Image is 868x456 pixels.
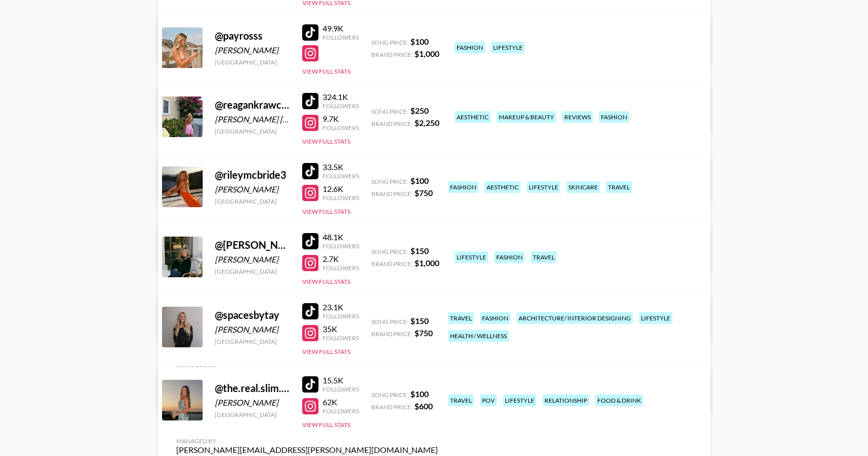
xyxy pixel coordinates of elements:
div: Followers [323,334,359,342]
strong: $ 100 [410,37,429,46]
strong: $ 750 [414,188,433,198]
span: Song Price: [371,391,408,399]
div: [PERSON_NAME] [215,254,290,265]
div: 35K [323,324,359,334]
div: Followers [323,242,359,250]
div: 9.7K [323,114,359,124]
div: @ [PERSON_NAME].[PERSON_NAME] [215,239,290,251]
div: 48.1K [323,232,359,242]
div: 62K [323,397,359,407]
div: lifestyle [455,251,488,263]
div: [PERSON_NAME] [215,45,290,55]
div: relationship [542,395,589,406]
div: [PERSON_NAME][EMAIL_ADDRESS][PERSON_NAME][DOMAIN_NAME] [176,445,438,455]
div: fashion [480,312,510,324]
div: Followers [323,264,359,272]
div: aesthetic [455,111,491,123]
div: @ payrosss [215,29,290,42]
span: Song Price: [371,108,408,115]
strong: $ 1,000 [414,49,439,58]
div: lifestyle [491,42,525,53]
div: [PERSON_NAME] [215,324,290,335]
button: View Full Stats [302,421,350,429]
span: Brand Price: [371,190,412,198]
div: @ the.real.slim.sadieee [215,382,290,395]
div: 49.9K [323,23,359,34]
div: 23.1K [323,302,359,312]
span: Brand Price: [371,403,412,411]
div: reviews [562,111,593,123]
div: [PERSON_NAME] [PERSON_NAME] [215,114,290,124]
strong: $ 150 [410,246,429,255]
div: travel [531,251,557,263]
div: travel [448,312,474,324]
span: Brand Price: [371,260,412,268]
div: [PERSON_NAME] [215,184,290,194]
div: fashion [494,251,525,263]
div: 15.5K [323,375,359,385]
div: aesthetic [485,181,521,193]
div: [GEOGRAPHIC_DATA] [215,127,290,135]
div: skincare [566,181,600,193]
div: lifestyle [639,312,672,324]
strong: $ 600 [414,401,433,411]
div: 324.1K [323,92,359,102]
button: View Full Stats [302,348,350,355]
strong: $ 100 [410,389,429,399]
div: @ spacesbytay [215,309,290,321]
span: Song Price: [371,39,408,46]
div: Followers [323,312,359,320]
button: View Full Stats [302,278,350,285]
span: Brand Price: [371,120,412,127]
div: pov [480,395,497,406]
div: fashion [599,111,629,123]
div: food & drink [595,395,643,406]
div: lifestyle [503,395,536,406]
div: Followers [323,194,359,202]
div: travel [606,181,632,193]
div: [GEOGRAPHIC_DATA] [215,338,290,345]
div: Managed By [176,437,438,445]
strong: $ 750 [414,328,433,338]
span: Brand Price: [371,330,412,338]
div: @ reagankrawczyk [215,99,290,111]
strong: $ 2,250 [414,118,439,127]
strong: $ 150 [410,316,429,325]
div: @ rileymcbride3 [215,169,290,181]
div: [GEOGRAPHIC_DATA] [215,198,290,205]
div: fashion [448,181,478,193]
span: Song Price: [371,178,408,185]
button: View Full Stats [302,208,350,215]
div: Followers [323,172,359,180]
div: [PERSON_NAME] [215,398,290,408]
span: Song Price: [371,318,408,325]
strong: $ 100 [410,176,429,185]
div: Managed By [176,364,438,372]
strong: $ 250 [410,106,429,115]
div: health / wellness [448,330,509,342]
div: fashion [455,42,485,53]
button: View Full Stats [302,138,350,145]
div: travel [448,395,474,406]
div: architecture/ interior designing [517,312,633,324]
div: [GEOGRAPHIC_DATA] [215,268,290,275]
div: 2.7K [323,254,359,264]
strong: $ 1,000 [414,258,439,268]
div: 12.6K [323,184,359,194]
div: makeup & beauty [497,111,556,123]
div: Followers [323,124,359,132]
span: Song Price: [371,248,408,255]
div: 33.5K [323,162,359,172]
button: View Full Stats [302,68,350,75]
div: Followers [323,34,359,41]
span: Brand Price: [371,51,412,58]
div: Followers [323,102,359,110]
div: lifestyle [527,181,560,193]
div: [GEOGRAPHIC_DATA] [215,411,290,418]
div: Followers [323,407,359,415]
div: Followers [323,385,359,393]
div: [GEOGRAPHIC_DATA] [215,58,290,66]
